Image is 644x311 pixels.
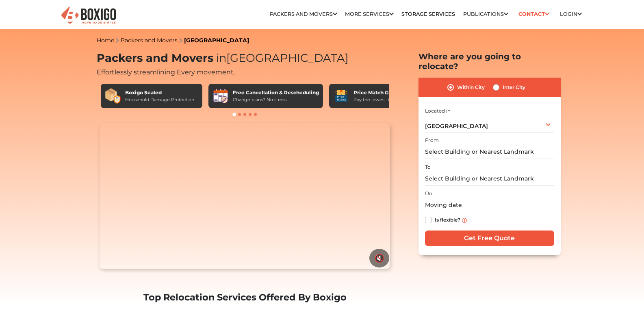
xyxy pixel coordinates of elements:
[353,89,415,96] div: Price Match Guarantee
[100,123,390,269] video: Your browser does not support the video tag.
[97,52,393,65] h1: Packers and Movers
[425,172,554,186] input: Select Building or Nearest Landmark
[105,88,121,104] img: Boxigo Sealed
[401,11,455,17] a: Storage Services
[457,83,485,92] label: Within City
[516,8,552,20] a: Contact
[270,11,337,17] a: Packers and Movers
[125,89,194,96] div: Boxigo Sealed
[425,163,431,171] label: To
[418,52,561,71] h2: Where are you going to relocate?
[463,11,508,17] a: Publications
[435,215,460,224] label: Is flexible?
[233,96,319,103] div: Change plans? No stress!
[560,11,582,17] a: Login
[425,137,439,144] label: From
[97,68,235,76] span: Effortlessly streamlining Every movement.
[345,11,394,17] a: More services
[60,6,117,26] img: Boxigo
[216,51,226,65] span: in
[333,88,349,104] img: Price Match Guarantee
[213,51,349,65] span: [GEOGRAPHIC_DATA]
[425,122,488,130] span: [GEOGRAPHIC_DATA]
[425,198,554,212] input: Moving date
[184,37,249,44] a: [GEOGRAPHIC_DATA]
[369,249,389,268] button: 🔇
[97,37,114,44] a: Home
[97,292,393,303] h2: Top Relocation Services Offered By Boxigo
[125,96,194,103] div: Household Damage Protection
[212,88,229,104] img: Free Cancellation & Rescheduling
[425,107,451,115] label: Located in
[425,231,554,246] input: Get Free Quote
[353,96,415,103] div: Pay the lowest. Guaranteed!
[233,89,319,96] div: Free Cancellation & Rescheduling
[425,190,432,197] label: On
[462,218,467,223] img: info
[425,145,554,159] input: Select Building or Nearest Landmark
[503,83,525,92] label: Inter City
[121,37,178,44] a: Packers and Movers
